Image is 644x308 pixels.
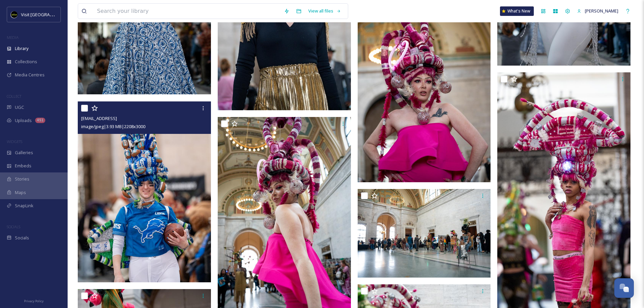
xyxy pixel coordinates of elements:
img: tab_keywords_by_traffic_grey.svg [67,39,73,45]
img: ext_1740504844.756403_contactbrgtz@gmail.com-HairWars-36.jpg [358,189,491,278]
span: SOCIALS [7,224,20,229]
span: Media Centres [15,72,45,78]
div: Domain: [DOMAIN_NAME] [18,18,74,23]
span: Privacy Policy [24,299,44,303]
div: v 4.0.25 [19,11,33,16]
span: [PERSON_NAME] [585,8,618,14]
a: Privacy Policy [24,297,44,305]
div: 451 [35,118,45,123]
span: COLLECT [7,94,21,99]
a: View all files [305,4,344,18]
span: Embeds [15,163,31,169]
img: website_grey.svg [11,18,16,23]
a: [PERSON_NAME] [574,4,622,18]
span: Galleries [15,149,33,156]
img: logo_orange.svg [11,11,16,16]
span: Visit [GEOGRAPHIC_DATA] [21,11,73,18]
span: SnapLink [15,203,33,209]
span: Uploads [15,117,32,124]
img: ext_1740504845.883899_contactbrgtz@gmail.com-HairWars-38.jpg [78,101,211,282]
input: Search your library [94,4,281,19]
span: WIDGETS [7,139,22,144]
span: UGC [15,104,24,111]
img: tab_domain_overview_orange.svg [18,39,24,45]
span: image/jpeg | 3.93 MB | 2208 x 3000 [81,123,145,129]
img: VISIT%20DETROIT%20LOGO%20-%20BLACK%20BACKGROUND.png [11,11,18,18]
span: Socials [15,235,29,241]
button: Open Chat [614,278,634,298]
div: Domain Overview [26,40,61,44]
div: Keywords by Traffic [75,40,114,44]
span: Maps [15,189,26,196]
a: What's New [500,6,534,16]
span: [EMAIL_ADDRESS] [81,115,117,121]
span: MEDIA [7,35,19,40]
span: Library [15,45,28,52]
span: Collections [15,58,37,65]
span: Stories [15,176,29,182]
